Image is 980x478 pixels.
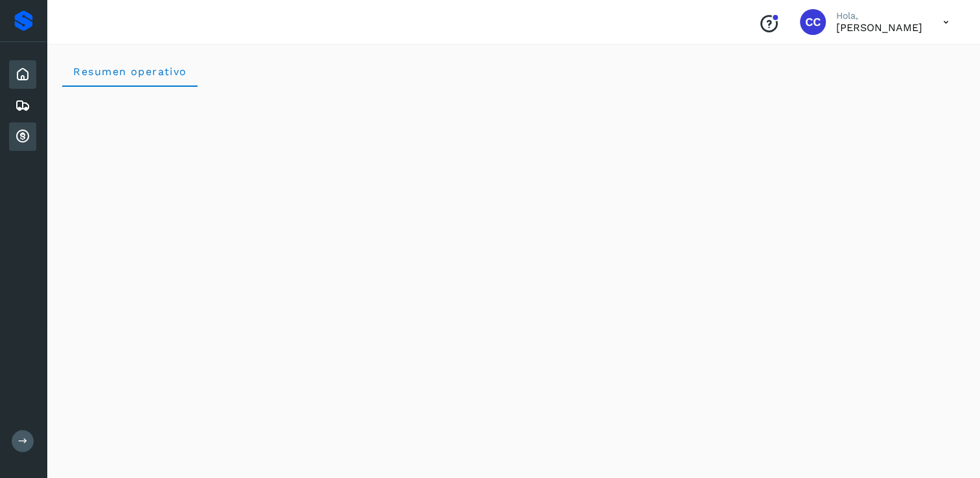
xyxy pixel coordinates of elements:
[9,91,36,120] div: Embarques
[73,65,187,78] span: Resumen operativo
[836,21,922,34] p: Carlos Cardiel Castro
[836,10,922,21] p: Hola,
[9,122,36,151] div: Cuentas por cobrar
[9,60,36,89] div: Inicio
